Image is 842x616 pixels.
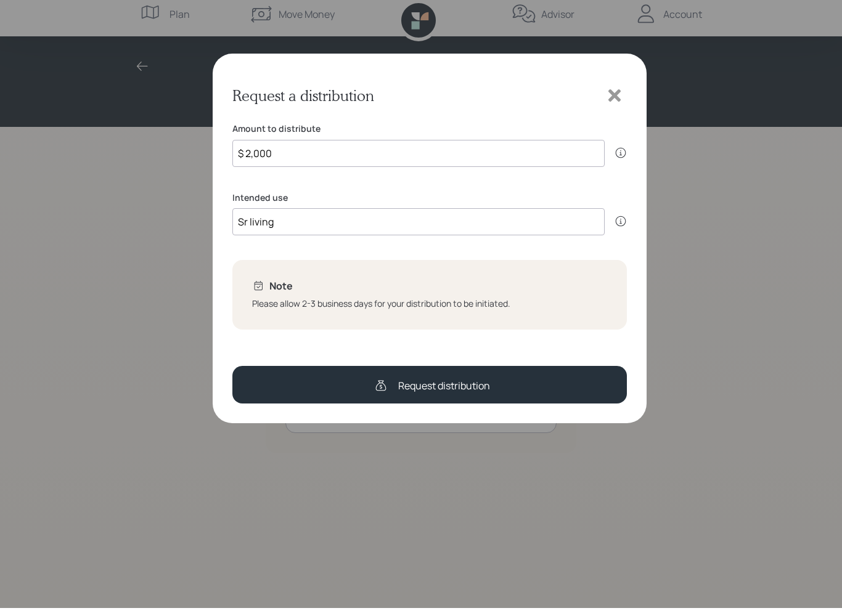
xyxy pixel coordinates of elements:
div: Request distribution [398,386,490,401]
h3: Request a distribution [232,95,374,113]
div: Please allow 2-3 business days for your distribution to be initiated. [252,305,607,318]
label: Intended use [232,200,627,212]
label: Amount to distribute [232,131,627,143]
h5: Note [269,288,293,300]
button: Request distribution [232,374,627,411]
